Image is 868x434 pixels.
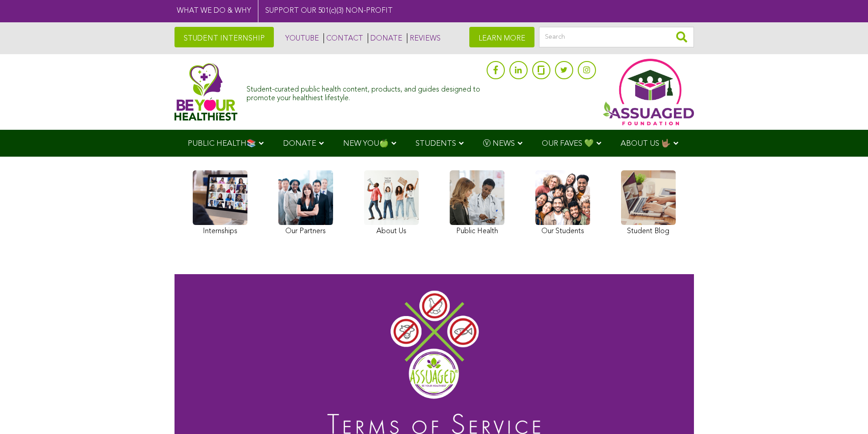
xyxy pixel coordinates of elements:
[247,81,482,103] div: Student-curated public health content, products, and guides designed to promote your healthiest l...
[343,140,389,148] span: NEW YOU🍏
[175,130,694,157] div: Navigation Menu
[822,390,868,434] iframe: Chat Widget
[538,66,544,75] img: glassdoor
[283,140,316,148] span: DONATE
[283,33,319,43] a: YOUTUBE
[483,140,515,148] span: Ⓥ NEWS
[407,33,441,43] a: REVIEWS
[469,27,534,47] a: LEARN MORE
[368,33,402,43] a: DONATE
[539,27,694,47] input: Search
[621,140,671,148] span: ABOUT US 🤟🏽
[175,63,238,121] img: Assuaged
[603,59,694,125] img: Assuaged App
[416,140,456,148] span: STUDENTS
[175,27,274,47] a: STUDENT INTERNSHIP
[324,33,363,43] a: CONTACT
[188,140,256,148] span: PUBLIC HEALTH📚
[542,140,594,148] span: OUR FAVES 💚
